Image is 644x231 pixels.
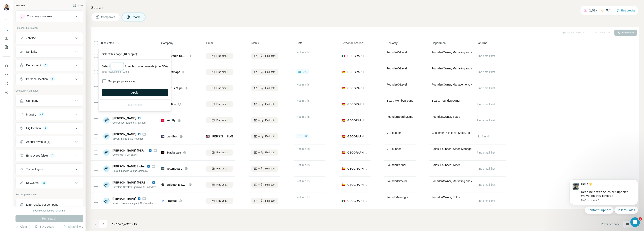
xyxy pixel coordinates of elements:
[15,89,83,93] p: Company information
[166,167,183,171] span: Totemguard
[112,223,119,226] span: 1 - 10
[216,199,227,203] span: Find email
[251,101,278,107] button: Find both
[102,70,168,74] p: Total results found: 3,452
[26,203,58,207] div: Limit results per company
[296,99,310,102] span: Not in a list
[3,4,10,10] img: Avatar
[206,41,213,45] span: Email
[212,135,282,138] span: [PERSON_NAME][EMAIL_ADDRESS][DOMAIN_NAME]
[342,151,345,155] span: 🇪🇸
[39,113,44,116] div: 43
[251,150,278,156] button: Find both
[3,35,10,42] button: Enrich CSV
[589,8,597,13] p: 1,617
[41,181,47,185] div: 11
[206,182,233,188] button: Find email
[387,147,401,151] span: VP Founder
[112,153,157,157] span: Cofounder & VP Sales
[206,85,233,91] button: Find email
[251,41,260,45] span: Mobile
[251,166,278,172] button: Find both
[166,70,180,74] span: Meetmaps
[16,74,83,84] button: Personal location4
[99,220,107,228] button: Navigate to next page
[387,163,406,167] span: Founder Partner
[26,154,48,158] div: Employees (size)
[131,91,138,95] span: Apply
[16,123,83,133] button: HQ location4
[563,176,644,216] iframe: Intercom notifications mensaje
[251,69,278,75] button: Find both
[342,41,363,45] span: Personal location
[16,200,83,209] button: Limit results per company
[432,179,485,183] span: Founder/Owner, Marketing and Advertising
[477,70,495,74] span: Find email first
[108,79,154,83] label: Max people per company
[387,179,407,183] span: Founder Director
[26,63,41,67] div: Department
[432,115,460,118] span: Founder/Owner, Board
[26,112,36,117] div: Industry
[216,167,227,170] span: Find email
[26,140,50,144] div: Annual revenue ($)
[639,217,642,221] span: 1
[99,49,170,60] div: Select this page (10 people)
[112,186,156,189] span: Directora Creativa Ejecutiva / Fundadora
[296,41,302,45] span: Lists
[342,167,345,171] span: 🇪🇸
[265,119,275,122] span: Find both
[216,102,227,106] span: Find email
[111,63,124,70] input: Select a number (up to 500)
[265,54,275,58] span: Find both
[387,131,401,134] span: VP Founder
[342,199,345,203] span: 🇲🇽
[206,150,233,156] button: Find email
[3,26,10,33] button: Search
[16,61,83,70] button: Department3
[342,183,345,187] span: 🇪🇸
[216,119,227,122] span: Find email
[16,137,83,147] button: Annual revenue ($)
[101,41,114,45] span: 0 selected
[432,131,504,134] span: Customer Relations, Sales, Founder/Owner, Management
[112,201,207,205] span: Mexico Sales Manager & Co-Founder at [GEOGRAPHIC_DATA] [GEOGRAPHIC_DATA]
[166,86,183,90] span: Nexus Clips
[26,126,41,130] div: HQ location
[138,133,141,136] img: LinkedIn logo
[251,133,278,139] button: Find both
[432,99,460,102] span: Board, Founder/Owner
[477,183,495,186] span: Find email first
[103,165,110,172] img: Avatar
[387,83,407,86] span: Founder C-Level
[63,225,83,229] button: Share filters
[216,86,227,90] span: Find email
[432,83,503,86] span: Founder/Owner, Management, Marketing and Advertising
[216,54,227,58] span: Find email
[33,209,66,212] div: 9990 search results remaining
[251,117,278,123] button: Find both
[43,126,48,130] div: 4
[296,179,310,183] span: Not in a list
[26,77,48,81] div: Personal location
[265,199,275,203] span: Find both
[477,54,495,58] span: Find email first
[347,183,368,187] span: [GEOGRAPHIC_DATA]
[206,101,233,107] button: Find email
[26,167,43,171] div: Technologies
[103,117,110,124] img: Avatar
[103,133,110,140] img: Avatar
[347,151,368,155] span: [GEOGRAPHIC_DATA]
[630,217,640,227] iframe: Intercom live chat
[112,164,145,168] span: [PERSON_NAME] Llobet
[265,86,275,90] span: Find both
[206,166,233,172] button: Find email
[432,196,460,199] span: Founder/Owner, Sales
[342,118,345,122] span: 🇪🇸
[477,167,495,170] span: Find email first
[166,54,199,58] span: Postedin SEO Marketing
[296,196,310,199] span: Not in a list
